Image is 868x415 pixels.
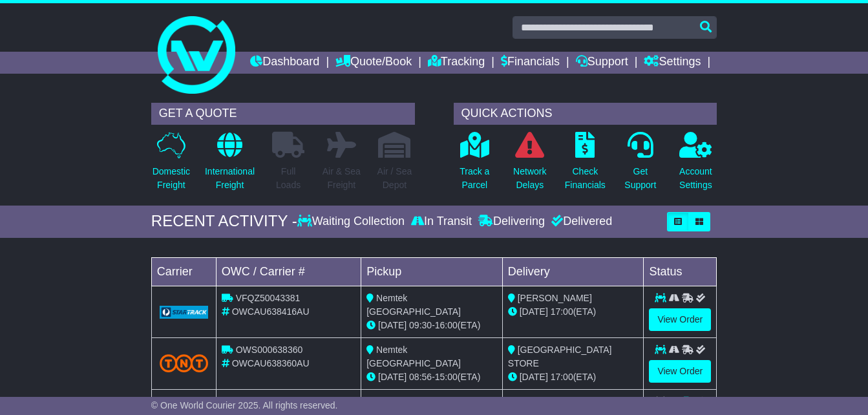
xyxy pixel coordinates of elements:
span: [DATE] [520,372,548,382]
a: Tracking [428,52,485,74]
a: View Order [649,308,711,331]
a: Track aParcel [459,131,490,199]
span: © One World Courier 2025. All rights reserved. [151,400,338,410]
div: Delivered [548,215,612,229]
p: Full Loads [272,165,304,192]
span: [DATE] [378,320,407,330]
span: [PERSON_NAME] [518,293,592,303]
td: Status [644,257,717,286]
div: (ETA) [508,305,639,319]
td: Pickup [361,257,503,286]
td: OWC / Carrier # [216,257,361,286]
p: Get Support [624,165,656,192]
span: [GEOGRAPHIC_DATA] STORE [508,345,612,368]
a: Financials [501,52,560,74]
div: - (ETA) [366,319,497,332]
span: Nemtek [GEOGRAPHIC_DATA] [366,345,461,368]
span: 09:30 [409,320,432,330]
p: Air / Sea Depot [377,165,412,192]
div: In Transit [408,215,475,229]
a: InternationalFreight [204,131,255,199]
p: Track a Parcel [460,165,489,192]
a: NetworkDelays [513,131,547,199]
p: Check Financials [565,165,606,192]
div: GET A QUOTE [151,103,415,125]
a: Quote/Book [335,52,412,74]
span: 15:00 [435,372,458,382]
div: - (ETA) [366,370,497,384]
div: (ETA) [508,370,639,384]
div: RECENT ACTIVITY - [151,212,297,231]
span: OWCAU638416AU [232,306,310,317]
a: Support [576,52,628,74]
span: 17:00 [551,306,573,317]
a: Dashboard [250,52,319,74]
span: 16:00 [435,320,458,330]
img: TNT_Domestic.png [160,354,208,372]
span: VFQZ50043278 [236,396,301,407]
a: DomesticFreight [152,131,191,199]
p: Network Delays [513,165,546,192]
span: [DATE] [520,306,548,317]
span: 17:00 [551,372,573,382]
p: Air & Sea Freight [323,165,361,192]
span: Nemtek [GEOGRAPHIC_DATA] [366,293,461,317]
a: Settings [644,52,701,74]
div: Delivering [475,215,548,229]
span: [DATE] [378,372,407,382]
td: Delivery [502,257,644,286]
span: OWCAU638360AU [232,358,310,368]
td: Carrier [151,257,216,286]
div: QUICK ACTIONS [454,103,717,125]
a: View Order [649,360,711,383]
p: Domestic Freight [153,165,190,192]
a: CheckFinancials [564,131,606,199]
a: GetSupport [624,131,657,199]
span: Farmworks Narrogin [518,396,600,407]
span: 08:56 [409,372,432,382]
p: International Freight [205,165,255,192]
a: AccountSettings [679,131,713,199]
span: VFQZ50043381 [236,293,301,303]
p: Account Settings [679,165,712,192]
span: OWS000638360 [236,345,303,355]
div: Waiting Collection [297,215,408,229]
img: GetCarrierServiceLogo [160,306,208,319]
